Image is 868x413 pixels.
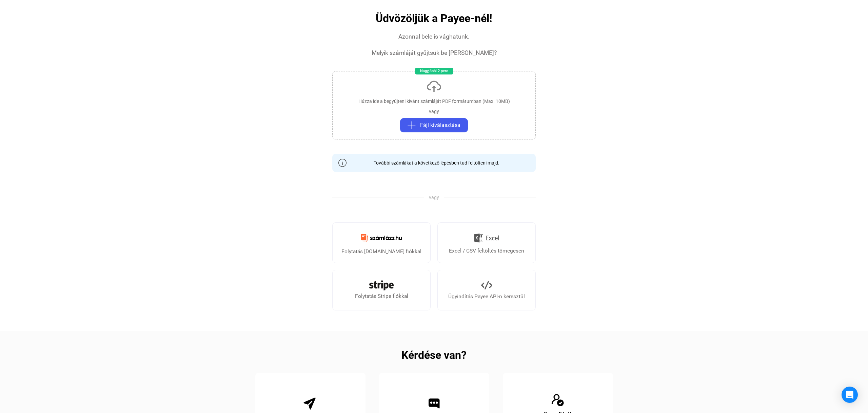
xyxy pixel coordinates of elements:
div: Nagyjából 2 perc [415,68,453,74]
h1: Üdvözöljük a Payee-nél! [376,13,492,24]
img: Consultation [551,393,565,407]
div: További számlákat a következő lépésben tud feltölteni majd. [369,159,499,166]
div: Folytatás Stripe fiókkal [355,292,408,300]
a: Folytatás Stripe fiókkal [332,270,431,310]
a: Ügyindítás Payee API-n keresztül [437,270,536,310]
div: Húzza ide a begyűjteni kívánt számláját PDF formátumban (Max. 10MB) [358,98,510,105]
a: Excel / CSV feltöltés tömegesen [437,222,536,263]
h2: Kérdése van? [401,351,467,359]
img: API [481,280,492,291]
div: Melyik számláját gyűjtsük be [PERSON_NAME]? [372,49,497,57]
img: Chat [427,397,441,410]
img: Stripe [369,280,394,290]
img: Excel [474,231,499,245]
span: vagy [424,194,444,201]
div: Azonnal bele is vághatunk. [398,32,470,41]
span: Fájl kiválasztása [420,121,460,129]
div: vagy [429,108,439,115]
div: Folytatás [DOMAIN_NAME] fiókkal [341,247,421,256]
img: upload-cloud [426,78,442,94]
div: Ügyindítás Payee API-n keresztül [448,292,525,301]
div: Excel / CSV feltöltés tömegesen [449,247,524,255]
img: info-grey-outline [338,159,347,167]
img: Email [303,397,317,410]
div: Open Intercom Messenger [842,387,858,403]
button: plus-greyFájl kiválasztása [400,118,468,132]
a: Folytatás [DOMAIN_NAME] fiókkal [332,222,431,263]
img: Számlázz.hu [357,230,406,246]
img: plus-grey [408,121,416,129]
